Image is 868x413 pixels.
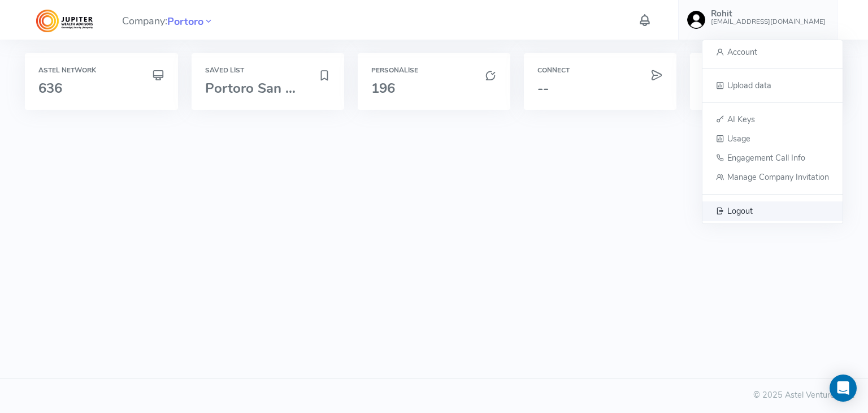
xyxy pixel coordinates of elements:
h6: Connect [537,67,663,74]
a: Portoro [167,14,203,28]
div: © 2025 Astel Ventures Ltd. [14,389,854,402]
img: user-image [687,11,705,29]
span: -- [537,79,549,97]
h6: Astel Network [38,67,164,74]
span: Manage Company Invitation [727,171,829,183]
span: AI Keys [727,113,755,124]
a: Logout [702,201,843,221]
span: 196 [371,79,395,97]
span: Upload data [727,80,771,91]
a: Usage [702,129,843,148]
div: Open Intercom Messenger [830,375,857,402]
span: Portoro [167,14,203,29]
span: Portoro San ... [205,79,296,97]
span: 636 [38,79,62,97]
a: Account [702,42,843,62]
a: Upload data [702,76,843,95]
span: Logout [727,205,753,216]
span: Company: [122,10,214,30]
a: Engagement Call Info [702,148,843,167]
a: Manage Company Invitation [702,167,843,187]
h5: Rohit [711,9,826,19]
a: AI Keys [702,110,843,129]
h6: Saved List [205,67,331,74]
h6: Personalise [371,67,497,74]
span: Account [727,46,757,58]
span: Usage [727,133,750,144]
h6: [EMAIL_ADDRESS][DOMAIN_NAME] [711,18,826,25]
span: Engagement Call Info [727,152,805,164]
